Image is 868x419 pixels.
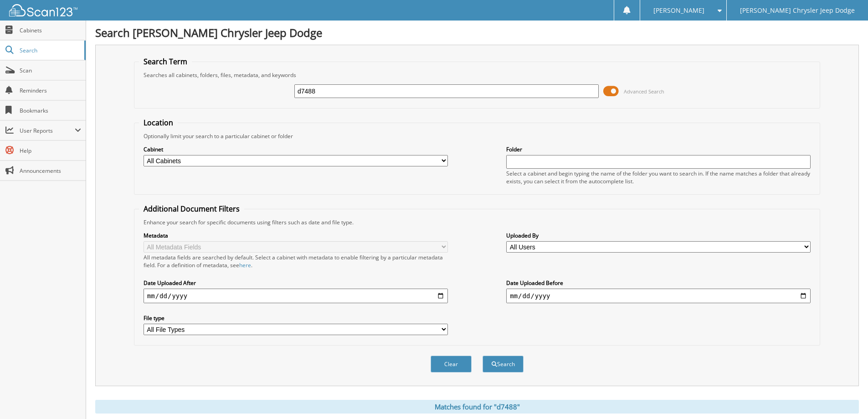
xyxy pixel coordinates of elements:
[20,167,81,175] span: Announcements
[139,71,815,79] div: Searches all cabinets, folders, files, metadata, and keywords
[139,132,815,140] div: Optionally limit your search to a particular cabinet or folder
[483,356,524,372] button: Search
[506,145,811,153] label: Folder
[144,145,448,153] label: Cabinet
[95,400,859,414] div: Matches found for "d7488"
[9,4,77,16] img: scan123-logo-white.svg
[20,147,81,155] span: Help
[740,8,855,13] span: [PERSON_NAME] Chrysler Jeep Dodge
[139,218,815,226] div: Enhance your search for specific documents using filters such as date and file type.
[139,204,244,214] legend: Additional Document Filters
[431,356,472,372] button: Clear
[20,67,81,74] span: Scan
[506,289,811,303] input: end
[239,261,251,269] a: here
[20,47,80,54] span: Search
[506,279,811,287] label: Date Uploaded Before
[144,232,448,239] label: Metadata
[20,107,81,114] span: Bookmarks
[20,26,81,34] span: Cabinets
[95,25,859,40] h1: Search [PERSON_NAME] Chrysler Jeep Dodge
[20,127,75,134] span: User Reports
[144,253,448,269] div: All metadata fields are searched by default. Select a cabinet with metadata to enable filtering b...
[653,8,704,13] span: [PERSON_NAME]
[506,170,811,185] div: Select a cabinet and begin typing the name of the folder you want to search in. If the name match...
[506,232,811,239] label: Uploaded By
[144,314,448,322] label: File type
[139,57,192,67] legend: Search Term
[144,289,448,303] input: start
[624,88,664,95] span: Advanced Search
[20,87,81,94] span: Reminders
[139,118,178,128] legend: Location
[144,279,448,287] label: Date Uploaded After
